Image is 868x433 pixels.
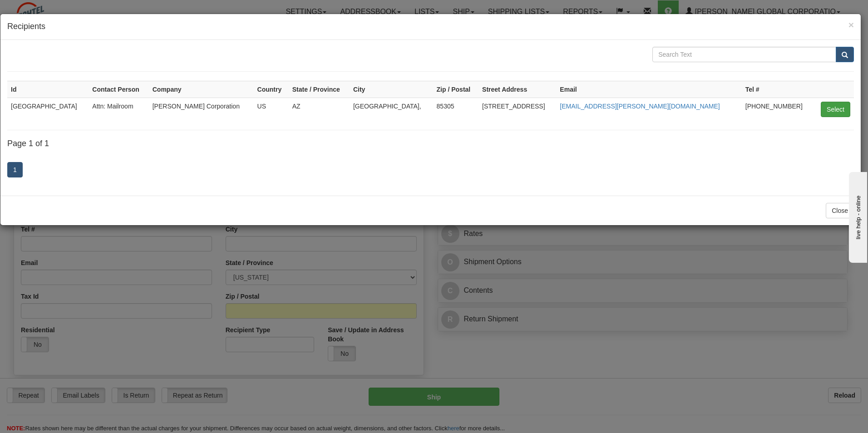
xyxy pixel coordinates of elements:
[89,81,148,98] th: Contact Person
[7,21,854,33] h4: Recipients
[7,98,89,121] td: [GEOGRAPHIC_DATA]
[254,98,289,121] td: US
[254,81,289,98] th: Country
[478,81,556,98] th: Street Address
[826,203,854,218] button: Close
[7,81,89,98] th: Id
[289,81,350,98] th: State / Province
[289,98,350,121] td: AZ
[742,98,813,121] td: [PHONE_NUMBER]
[848,20,854,30] span: ×
[742,81,813,98] th: Tel #
[560,103,720,110] a: [EMAIL_ADDRESS][PERSON_NAME][DOMAIN_NAME]
[847,170,867,263] iframe: chat widget
[652,47,836,62] input: Search Text
[350,98,433,121] td: [GEOGRAPHIC_DATA],
[7,8,84,15] div: live help - online
[7,162,23,177] a: 1
[433,81,479,98] th: Zip / Postal
[7,139,854,148] h4: Page 1 of 1
[89,98,148,121] td: Attn: Mailroom
[848,20,854,30] button: Close
[556,81,741,98] th: Email
[478,98,556,121] td: [STREET_ADDRESS]
[433,98,479,121] td: 85305
[149,98,254,121] td: [PERSON_NAME] Corporation
[821,102,850,117] button: Select
[149,81,254,98] th: Company
[350,81,433,98] th: City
